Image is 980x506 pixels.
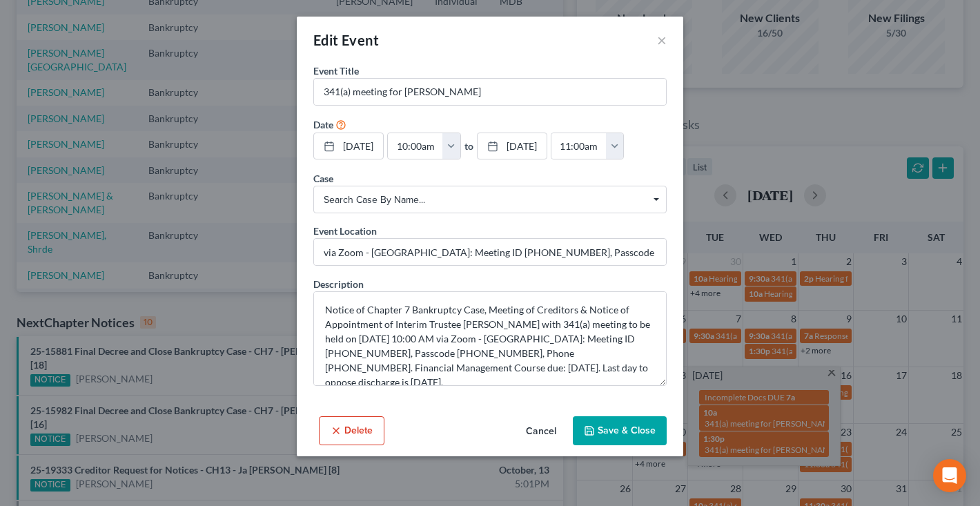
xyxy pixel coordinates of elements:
a: [DATE] [314,133,383,159]
a: [DATE] [478,133,547,159]
input: Enter event name... [314,79,666,105]
span: Search case by name... [324,193,656,207]
label: Case [313,171,333,186]
button: Save & Close [573,416,667,445]
button: × [657,32,667,48]
label: to [464,139,473,153]
label: Date [313,117,333,132]
span: Select box activate [313,186,667,213]
div: Open Intercom Messenger [933,459,966,492]
button: Delete [319,416,384,445]
span: Edit Event [313,32,379,48]
label: Description [313,277,364,291]
button: Cancel [515,418,567,445]
input: Enter location... [314,239,666,265]
input: -- : -- [551,133,607,159]
label: Event Location [313,224,377,238]
span: Event Title [313,65,359,77]
input: -- : -- [388,133,443,159]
